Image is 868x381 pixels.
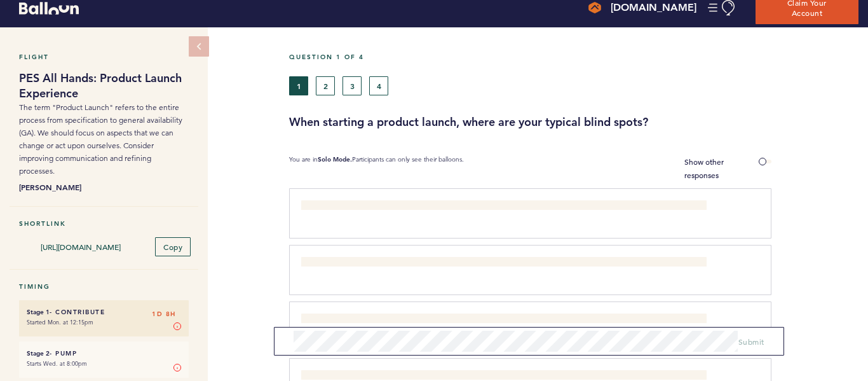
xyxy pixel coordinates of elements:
[163,242,182,252] span: Copy
[19,102,182,176] span: The term "Product Launch" refers to the entire process from specification to general availability...
[301,258,613,268] span: Having to research and look through the spec as CORE tends to be left out on a lot of them.
[301,202,450,212] span: What the GA date is and why it was chosen.
[318,155,352,163] b: Solo Mode.
[19,219,189,228] h5: Shortlink
[27,349,50,357] small: Stage 2
[19,282,189,291] h5: Timing
[27,308,181,316] h6: - Contribute
[10,1,79,14] a: Balloon
[289,155,464,182] p: You are in Participants can only see their balloons.
[289,76,308,95] button: 1
[152,308,176,321] span: 1D 8H
[342,76,362,95] button: 3
[301,315,567,325] span: The reason why a Product Brief isn't created for every new feature or product.
[19,71,189,101] h1: PES All Hands: Product Launch Experience
[19,53,189,61] h5: Flight
[289,53,858,61] h5: Question 1 of 4
[27,318,93,326] time: Started Mon. at 12:15pm
[27,359,87,368] time: Starts Wed. at 8:00pm
[19,181,189,193] b: [PERSON_NAME]
[369,76,388,95] button: 4
[27,308,50,316] small: Stage 1
[738,335,764,348] button: Submit
[19,2,79,15] svg: Balloon
[155,237,191,256] button: Copy
[289,114,858,130] h3: When starting a product launch, where are your typical blind spots?
[738,336,764,347] span: Submit
[684,156,724,180] span: Show other responses
[27,349,181,357] h6: - Pump
[316,76,335,95] button: 2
